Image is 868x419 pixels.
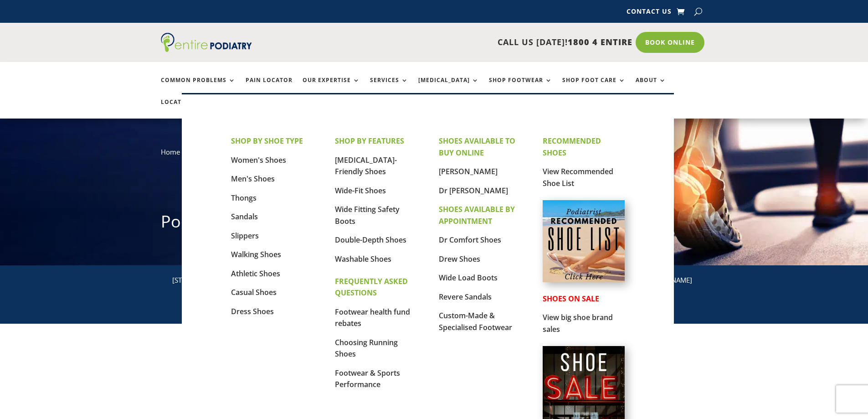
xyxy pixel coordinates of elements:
h1: Podiatrist [GEOGRAPHIC_DATA] [161,210,708,238]
a: [PERSON_NAME] [439,166,498,176]
a: Shop Foot Care [562,77,626,97]
a: Thongs [231,193,257,203]
img: logo (1) [161,33,252,52]
a: About [636,77,666,97]
a: Wide Fitting Safety Boots [335,204,400,226]
a: Podiatrist Recommended Shoe List Australia [543,275,625,284]
a: Footwear health fund rebates [335,307,410,329]
strong: SHOES AVAILABLE TO BUY ONLINE [439,136,515,158]
span: 1800 4 ENTIRE [568,36,632,47]
strong: SHOES ON SALE [543,294,599,304]
a: Drew Shoes [439,254,480,264]
a: Revere Sandals [439,292,492,302]
a: View Recommended Shoe List [543,166,613,188]
a: Slippers [231,231,259,241]
a: Entire Podiatry [161,45,252,54]
strong: FREQUENTLY ASKED QUESTIONS [335,276,408,298]
img: podiatrist-recommended-shoe-list-australia-entire-podiatry [543,200,625,282]
nav: breadcrumb [161,146,708,165]
a: Shop Footwear [489,77,552,97]
a: Pain Locator [246,77,293,97]
a: Dr [PERSON_NAME] [439,186,508,196]
a: Custom-Made & Specialised Footwear [439,310,512,332]
a: Services [370,77,408,97]
a: Contact Us [627,8,672,18]
p: CALL US [DATE]! [287,36,632,48]
a: [MEDICAL_DATA]-Friendly Shoes [335,155,397,177]
strong: SHOES AVAILABLE BY APPOINTMENT [439,204,515,226]
a: Our Expertise [303,77,360,97]
a: [MEDICAL_DATA] [418,77,479,97]
a: View big shoe brand sales [543,312,613,334]
strong: SHOP BY SHOE TYPE [231,136,303,146]
a: Home [161,147,180,156]
a: Dr Comfort Shoes [439,235,501,245]
a: Men's Shoes [231,174,275,184]
a: Common Problems [161,77,236,97]
a: Wide-Fit Shoes [335,186,386,196]
a: Wide Load Boots [439,273,498,283]
a: Washable Shoes [335,254,391,264]
a: Book Online [636,32,704,53]
a: Footwear & Sports Performance [335,368,400,390]
a: Double-Depth Shoes [335,235,406,245]
strong: SHOP BY FEATURES [335,136,404,146]
strong: RECOMMENDED SHOES [543,136,601,158]
a: Athletic Shoes [231,269,280,279]
p: [STREET_ADDRESS] [172,274,289,286]
a: Walking Shoes [231,249,281,259]
a: Sandals [231,212,258,222]
a: Locations [161,99,206,119]
a: Casual Shoes [231,287,277,297]
a: Choosing Running Shoes [335,337,398,359]
a: Women's Shoes [231,155,286,165]
a: Dress Shoes [231,306,274,316]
